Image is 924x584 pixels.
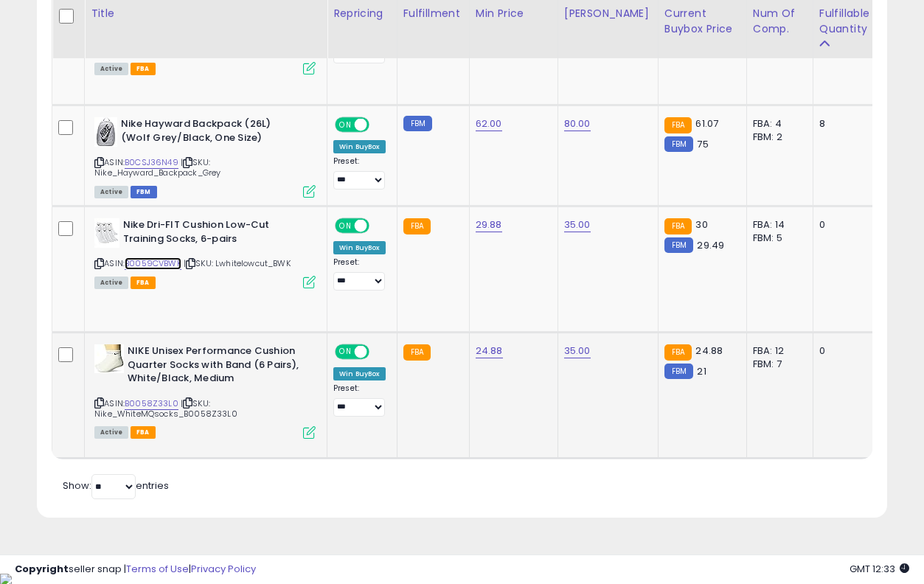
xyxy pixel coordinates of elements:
[753,232,802,245] div: FBM: 5
[664,136,693,152] small: FBM
[15,563,256,577] div: seller snap | |
[403,344,431,361] small: FBA
[664,218,692,234] small: FBA
[191,562,256,576] a: Privacy Policy
[819,117,865,131] div: 8
[753,218,802,232] div: FBA: 14
[697,238,724,252] span: 29.49
[664,237,693,253] small: FBM
[564,6,652,21] div: [PERSON_NAME]
[91,6,321,21] div: Title
[336,220,355,232] span: ON
[819,218,865,232] div: 0
[333,241,386,254] div: Win BuyBox
[94,426,128,439] span: All listings currently available for purchase on Amazon
[564,218,591,232] a: 35.00
[753,358,802,371] div: FBM: 7
[753,344,802,358] div: FBA: 12
[403,218,431,234] small: FBA
[695,218,707,232] span: 30
[94,117,117,147] img: 41MiFnhSK2L._SL40_.jpg
[15,562,69,576] strong: Copyright
[664,117,692,133] small: FBA
[125,156,178,169] a: B0CSJ36N49
[403,6,463,21] div: Fulfillment
[664,6,740,37] div: Current Buybox Price
[94,277,128,289] span: All listings currently available for purchase on Amazon
[564,344,591,358] a: 35.00
[695,344,723,358] span: 24.88
[125,397,178,410] a: B0058Z33L0
[697,137,708,151] span: 75
[753,117,802,131] div: FBA: 4
[664,344,692,361] small: FBA
[333,156,386,190] div: Preset:
[564,117,591,131] a: 80.00
[476,117,502,131] a: 62.00
[128,344,307,389] b: NIKE Unisex Performance Cushion Quarter Socks with Band (6 Pairs), White/Black, Medium
[336,346,355,358] span: ON
[131,277,156,289] span: FBA
[697,364,706,378] span: 21
[403,116,432,131] small: FBM
[121,117,300,148] b: Nike Hayward Backpack (26L) (Wolf Grey/Black, One Size)
[367,346,391,358] span: OFF
[850,562,909,576] span: 2025-10-7 12:33 GMT
[126,562,189,576] a: Terms of Use
[476,218,502,232] a: 29.88
[94,186,128,198] span: All listings currently available for purchase on Amazon
[131,426,156,439] span: FBA
[123,218,302,249] b: Nike Dri-FIT Cushion Low-Cut Training Socks, 6-pairs
[131,63,156,75] span: FBA
[819,344,865,358] div: 0
[94,397,237,420] span: | SKU: Nike_WhiteMQsocks_B0058Z33L0
[367,220,391,232] span: OFF
[753,131,802,144] div: FBM: 2
[94,117,316,196] div: ASIN:
[819,6,870,37] div: Fulfillable Quantity
[333,257,386,291] div: Preset:
[336,119,355,131] span: ON
[63,479,169,493] span: Show: entries
[94,344,124,373] img: 41XMFwz1GYL._SL40_.jpg
[131,186,157,198] span: FBM
[94,63,128,75] span: All listings currently available for purchase on Amazon
[94,218,316,287] div: ASIN:
[333,6,391,21] div: Repricing
[184,257,291,269] span: | SKU: Lwhitelowcut_BWK
[753,6,807,37] div: Num of Comp.
[476,344,503,358] a: 24.88
[695,117,718,131] span: 61.07
[333,367,386,380] div: Win BuyBox
[125,257,181,270] a: B0059CVBWK
[367,119,391,131] span: OFF
[94,218,119,248] img: 41mcsG7JH5L._SL40_.jpg
[333,140,386,153] div: Win BuyBox
[664,364,693,379] small: FBM
[476,6,552,21] div: Min Price
[94,344,316,437] div: ASIN:
[333,383,386,417] div: Preset:
[94,156,220,178] span: | SKU: Nike_Hayward_Backpack_Grey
